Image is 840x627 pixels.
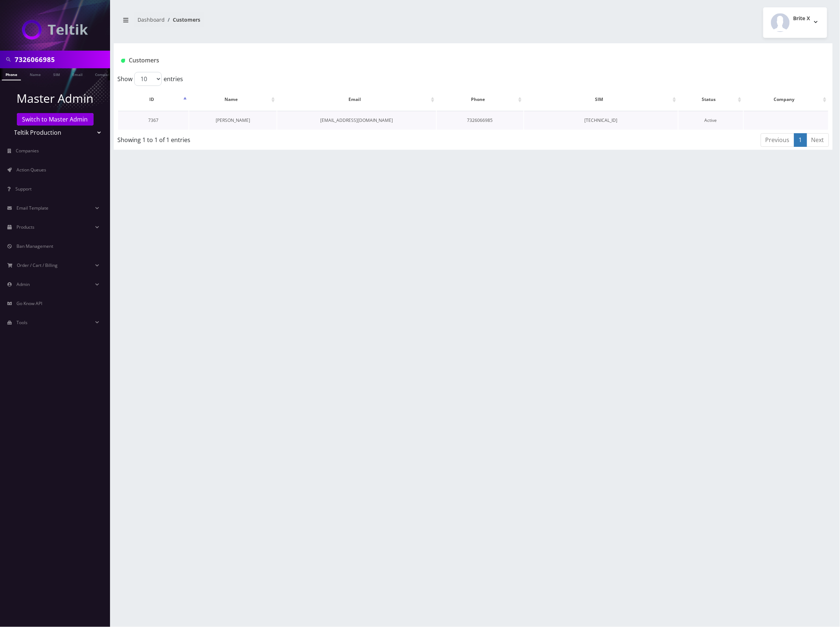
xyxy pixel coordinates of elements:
[679,89,743,110] th: Status: activate to sort column ascending
[50,68,63,80] a: SIM
[117,133,408,144] div: Showing 1 to 1 of 1 entries
[17,319,28,326] span: Tools
[524,111,678,130] td: [TECHNICAL_ID]
[17,262,58,268] span: Order / Cart / Billing
[761,133,795,147] a: Previous
[117,72,183,86] label: Show entries
[437,111,523,130] td: 7326066985
[16,148,39,154] span: Companies
[17,300,42,307] span: Go Know API
[437,89,523,110] th: Phone: activate to sort column ascending
[119,12,468,33] nav: breadcrumb
[2,68,21,80] a: Phone
[15,186,32,192] span: Support
[794,133,807,147] a: 1
[17,205,48,211] span: Email Template
[763,7,827,38] button: Brite X
[17,224,34,230] span: Products
[165,16,200,23] li: Customers
[216,117,250,123] a: [PERSON_NAME]
[17,243,53,249] span: Ban Management
[277,111,436,130] td: [EMAIL_ADDRESS][DOMAIN_NAME]
[277,89,436,110] th: Email: activate to sort column ascending
[26,68,44,80] a: Name
[121,57,706,64] h1: Customers
[189,89,277,110] th: Name: activate to sort column ascending
[744,89,828,110] th: Company: activate to sort column ascending
[69,68,86,80] a: Email
[15,52,108,66] input: Search in Company
[118,111,189,130] td: 7367
[138,16,165,23] a: Dashboard
[17,167,46,173] span: Action Queues
[524,89,678,110] th: SIM: activate to sort column ascending
[17,281,30,287] span: Admin
[118,89,189,110] th: ID: activate to sort column descending
[22,20,88,40] img: Teltik Production
[91,68,116,80] a: Company
[17,113,94,126] a: Switch to Master Admin
[134,72,162,86] select: Showentries
[679,111,743,130] td: Active
[807,133,829,147] a: Next
[793,15,810,22] h2: Brite X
